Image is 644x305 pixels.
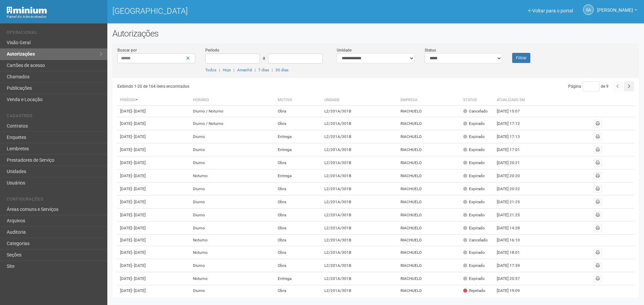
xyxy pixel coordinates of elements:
[463,199,485,205] div: Expirado
[190,209,275,222] td: Diurno
[190,182,275,196] td: Diurno
[322,117,398,130] td: L2/201A/301B
[398,246,461,259] td: RIACHUELO
[117,235,190,246] td: [DATE]
[7,30,102,37] li: Operacional
[132,200,146,204] span: - [DATE]
[275,196,322,209] td: Obra
[494,235,531,246] td: [DATE] 16:10
[275,209,322,222] td: Obra
[275,235,322,246] td: Obra
[275,68,288,72] a: 30 dias
[190,130,275,143] td: Diurno
[463,288,485,294] div: Rejeitado
[398,156,461,169] td: RIACHUELO
[322,272,398,285] td: L2/201A/301B
[190,156,275,169] td: Diurno
[7,14,102,20] div: Painel do Administrador
[528,8,573,13] a: Voltar para o portal
[132,134,146,139] span: - [DATE]
[494,130,531,143] td: [DATE] 17:13
[461,95,494,106] th: Status
[398,235,461,246] td: RIACHUELO
[205,68,216,72] a: Todos
[117,169,190,182] td: [DATE]
[463,108,488,114] div: Cancelado
[597,8,637,14] a: [PERSON_NAME]
[494,169,531,182] td: [DATE] 20:20
[190,259,275,272] td: Diurno
[463,225,485,231] div: Expirado
[190,222,275,235] td: Diurno
[117,272,190,285] td: [DATE]
[112,28,639,39] h2: Autorizações
[190,272,275,285] td: Noturno
[117,246,190,259] td: [DATE]
[132,238,146,242] span: - [DATE]
[7,197,102,204] li: Configurações
[494,106,531,117] td: [DATE] 15:07
[117,47,137,53] label: Buscar por
[275,156,322,169] td: Obra
[237,68,252,72] a: Amanhã
[463,250,485,255] div: Expirado
[597,1,633,13] span: Silvio Anjos
[494,285,531,297] td: [DATE] 19:09
[7,7,47,14] img: Minium
[275,106,322,117] td: Obra
[425,47,436,53] label: Status
[275,259,322,272] td: Obra
[132,288,146,293] span: - [DATE]
[322,196,398,209] td: L2/201A/301B
[117,209,190,222] td: [DATE]
[275,246,322,259] td: Obra
[463,186,485,192] div: Expirado
[494,196,531,209] td: [DATE] 21:25
[494,209,531,222] td: [DATE] 21:25
[263,55,265,61] span: a
[494,259,531,272] td: [DATE] 17:39
[132,173,146,178] span: - [DATE]
[463,134,485,140] div: Expirado
[398,130,461,143] td: RIACHUELO
[205,47,219,53] label: Período
[398,143,461,156] td: RIACHUELO
[322,259,398,272] td: L2/201A/301B
[463,237,488,243] div: Cancelado
[132,226,146,230] span: - [DATE]
[322,156,398,169] td: L2/201A/301B
[117,95,190,106] th: Período
[117,196,190,209] td: [DATE]
[132,160,146,165] span: - [DATE]
[322,235,398,246] td: L2/201A/301B
[190,169,275,182] td: Noturno
[223,68,231,72] a: Hoje
[398,95,461,106] th: Empresa
[275,130,322,143] td: Entrega
[132,276,146,281] span: - [DATE]
[494,156,531,169] td: [DATE] 20:21
[463,263,485,269] div: Expirado
[275,143,322,156] td: Entrega
[322,222,398,235] td: L2/201A/301B
[398,169,461,182] td: RIACHUELO
[494,222,531,235] td: [DATE] 14:28
[117,143,190,156] td: [DATE]
[494,246,531,259] td: [DATE] 18:01
[494,143,531,156] td: [DATE] 17:01
[132,147,146,152] span: - [DATE]
[398,182,461,196] td: RIACHUELO
[275,95,322,106] th: Motivo
[132,250,146,255] span: - [DATE]
[219,68,220,72] span: |
[132,121,146,126] span: - [DATE]
[132,186,146,191] span: - [DATE]
[190,235,275,246] td: Noturno
[275,272,322,285] td: Entrega
[132,263,146,268] span: - [DATE]
[117,130,190,143] td: [DATE]
[463,212,485,218] div: Expirado
[398,285,461,297] td: RIACHUELO
[512,53,530,63] button: Filtrar
[275,222,322,235] td: Obra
